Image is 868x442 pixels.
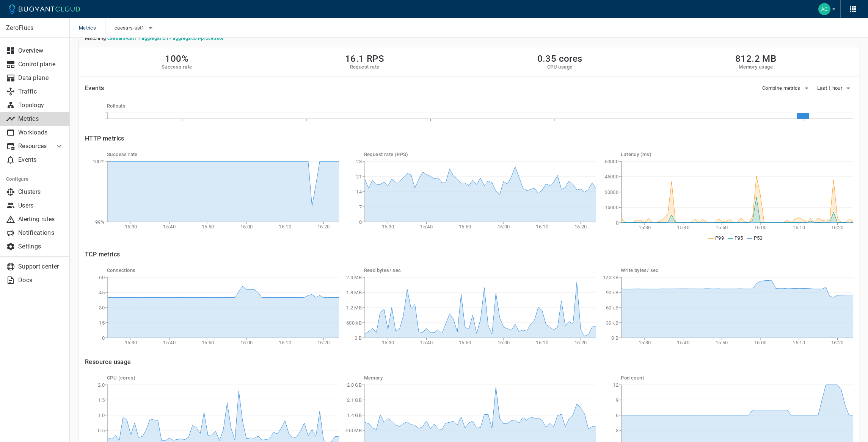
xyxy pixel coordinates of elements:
[345,64,384,70] h5: Request rate
[381,340,394,345] tspan: 15:30
[98,397,105,403] tspan: 1.5
[616,220,618,226] tspan: 0
[162,64,192,70] h5: Success rate
[574,340,587,345] tspan: 16:20
[85,135,124,142] h4: HTTP metrics
[98,428,105,433] tspan: 0.5
[817,83,853,94] button: Last 1 hour
[85,358,853,366] h4: Resource usage
[107,35,224,41] a: caesars-ust1 / aggregation / aggregation-processor
[497,224,510,230] tspan: 16:00
[817,85,844,91] span: Last 1 hour
[107,103,853,109] h5: Rollouts
[818,3,830,15] img: Accounts Payable
[347,382,362,388] tspan: 2.8 GB
[18,102,64,109] p: Topology
[18,276,64,284] p: Docs
[240,224,253,230] tspan: 16:00
[125,340,137,345] tspan: 15:30
[18,115,64,123] p: Metrics
[606,290,619,295] tspan: 90 kB
[621,151,853,158] h5: Latency (ms)
[85,84,104,92] h4: Events
[6,24,63,32] p: ZeroFlucs
[735,53,776,64] h2: 812.2 MB
[95,219,105,225] tspan: 99%
[18,61,64,68] p: Control plane
[677,340,690,345] tspan: 15:40
[537,53,582,64] h2: 0.35 cores
[605,189,619,195] tspan: 30000
[18,88,64,95] p: Traffic
[762,83,811,94] button: Combine metrics
[202,224,214,230] tspan: 15:50
[459,340,471,345] tspan: 15:50
[18,74,64,82] p: Data plane
[99,290,105,295] tspan: 45
[754,225,767,230] tspan: 16:00
[606,305,619,311] tspan: 60 kB
[536,224,548,230] tspan: 16:10
[364,267,596,273] h5: Read bytes / sec
[735,235,743,241] span: P95
[346,305,362,311] tspan: 1.2 MB
[345,428,362,433] tspan: 700 MB
[574,224,587,230] tspan: 16:20
[125,224,137,230] tspan: 15:30
[85,251,853,258] h4: TCP metrics
[831,340,844,345] tspan: 16:20
[18,142,49,150] p: Resources
[364,151,596,158] h5: Request rate (RPS)
[621,267,853,273] h5: Write bytes / sec
[18,188,64,196] p: Clusters
[613,382,619,388] tspan: 12
[115,22,155,34] button: caesars-ust1
[603,275,619,280] tspan: 120 kB
[381,224,394,230] tspan: 15:30
[611,335,618,341] tspan: 0 B
[240,340,253,345] tspan: 16:00
[79,18,105,38] span: Metrics
[606,320,619,326] tspan: 30 kB
[346,290,362,295] tspan: 1.8 MB
[163,224,176,230] tspan: 15:40
[93,159,105,164] tspan: 100%
[793,340,805,345] tspan: 16:10
[677,225,690,230] tspan: 15:40
[99,305,105,311] tspan: 30
[715,235,724,241] span: P99
[762,85,802,91] span: Combine metrics
[605,174,619,180] tspan: 45000
[18,129,64,136] p: Workloads
[347,397,362,403] tspan: 2.1 GB
[345,53,384,64] h2: 16.1 RPS
[18,243,64,250] p: Settings
[754,235,763,241] span: P50
[18,229,64,237] p: Notifications
[163,340,176,345] tspan: 15:40
[18,202,64,209] p: Users
[616,428,618,433] tspan: 3
[279,340,291,345] tspan: 16:10
[459,224,471,230] tspan: 15:50
[107,375,339,381] h5: CPU (cores)
[18,216,64,223] p: Alerting rules
[639,225,651,230] tspan: 15:30
[754,340,767,345] tspan: 16:00
[537,64,582,70] h5: CPU usage
[639,340,651,345] tspan: 15:30
[99,320,105,326] tspan: 15
[355,335,362,341] tspan: 0 B
[605,205,619,210] tspan: 15000
[359,219,361,225] tspan: 0
[536,340,548,345] tspan: 16:10
[356,189,362,195] tspan: 14
[107,267,339,273] h5: Connections
[735,64,776,70] h5: Memory usage
[6,176,64,182] h5: Configure
[202,340,214,345] tspan: 15:50
[18,47,64,55] p: Overview
[420,340,433,345] tspan: 15:40
[98,382,105,388] tspan: 2.0
[831,225,844,230] tspan: 16:20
